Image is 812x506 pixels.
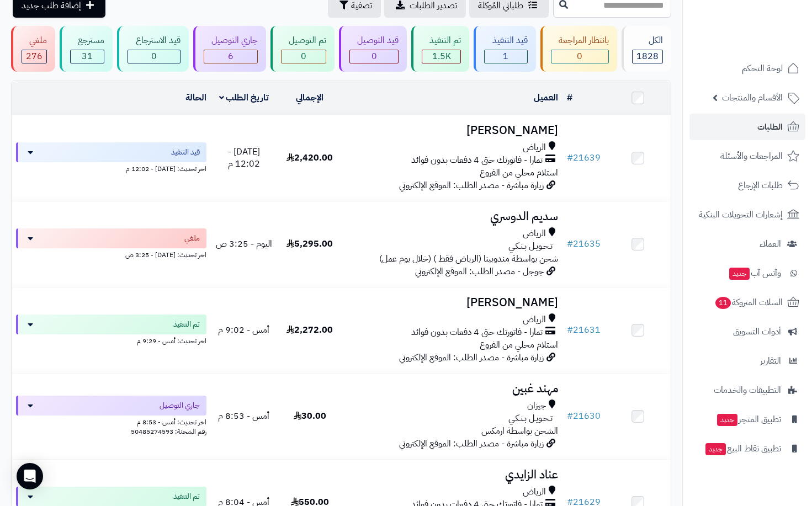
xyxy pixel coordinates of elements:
[282,50,326,63] div: 0
[636,50,659,63] span: 1828
[508,240,553,253] span: تـحـويـل بـنـكـي
[717,414,737,426] span: جديد
[485,50,527,63] div: 1
[350,50,398,63] div: 0
[422,50,460,63] div: 1514
[218,409,269,423] span: أمس - 8:53 م
[699,207,783,222] span: إشعارات التحويلات البنكية
[399,179,544,192] span: زيارة مباشرة - مصدر الطلب: الموقع الإلكتروني
[567,323,573,337] span: #
[399,437,544,450] span: زيارة مباشرة - مصدر الطلب: الموقع الإلكتروني
[567,237,601,251] a: #21635
[689,114,805,140] a: الطلبات
[185,91,206,104] a: الحالة
[296,91,323,104] a: الإجمالي
[523,227,546,240] span: الرياض
[689,143,805,169] a: المراجعات والأسئلة
[689,231,805,257] a: العملاء
[689,318,805,345] a: أدوات التسويق
[22,34,47,47] div: ملغي
[689,289,805,316] a: السلات المتروكة11
[9,26,57,72] a: ملغي 276
[17,463,43,489] div: Open Intercom Messenger
[619,26,673,72] a: الكل1828
[742,61,783,76] span: لوحة التحكم
[551,50,608,63] div: 0
[347,382,558,395] h3: مهند غبين
[16,162,206,174] div: اخر تحديث: [DATE] - 12:02 م
[567,151,601,164] a: #21639
[738,178,783,193] span: طلبات الإرجاع
[349,34,399,47] div: قيد التوصيل
[16,334,206,346] div: اخر تحديث: أمس - 9:29 م
[534,91,558,104] a: العميل
[760,236,781,252] span: العملاء
[733,324,781,339] span: أدوات التسويق
[689,406,805,433] a: تطبيق المتجرجديد
[689,377,805,403] a: التطبيقات والخدمات
[294,409,326,423] span: 30.00
[705,443,726,455] span: جديد
[551,34,609,47] div: بانتظار المراجعة
[523,313,546,326] span: الرياض
[481,424,558,438] span: الشحن بواسطة ارمكس
[689,55,805,82] a: لوحة التحكم
[371,50,377,63] span: 0
[379,252,558,265] span: شحن بواسطة مندوبينا (الرياض فقط ) (خلال يوم عمل)
[577,50,582,63] span: 0
[689,172,805,199] a: طلبات الإرجاع
[567,151,573,164] span: #
[409,26,471,72] a: تم التنفيذ 1.5K
[228,50,233,63] span: 6
[567,409,601,423] a: #21630
[567,91,572,104] a: #
[704,441,781,456] span: تطبيق نقاط البيع
[57,26,115,72] a: مسترجع 31
[173,491,200,502] span: تم التنفيذ
[184,233,200,244] span: ملغي
[523,486,546,498] span: الرياض
[301,50,306,63] span: 0
[728,265,781,281] span: وآتس آب
[714,295,783,310] span: السلات المتروكة
[128,50,179,63] div: 0
[218,323,269,337] span: أمس - 9:02 م
[538,26,619,72] a: بانتظار المراجعة 0
[219,91,269,104] a: تاريخ الطلب
[422,34,461,47] div: تم التنفيذ
[160,400,200,411] span: جاري التوصيل
[151,50,157,63] span: 0
[689,201,805,228] a: إشعارات التحويلات البنكية
[471,26,538,72] a: قيد التنفيذ 1
[503,50,508,63] span: 1
[399,351,544,364] span: زيارة مباشرة - مصدر الطلب: الموقع الإلكتروني
[432,50,451,63] span: 1.5K
[171,147,200,158] span: قيد التنفيذ
[16,248,206,260] div: اخر تحديث: [DATE] - 3:25 ص
[480,338,558,351] span: استلام محلي من الفروع
[715,297,731,309] span: 11
[26,50,43,63] span: 276
[216,237,272,251] span: اليوم - 3:25 ص
[720,148,783,164] span: المراجعات والأسئلة
[737,29,802,52] img: logo-2.png
[689,260,805,286] a: وآتس آبجديد
[128,34,180,47] div: قيد الاسترجاع
[411,154,543,167] span: تمارا - فاتورتك حتى 4 دفعات بدون فوائد
[71,50,104,63] div: 31
[286,323,333,337] span: 2,272.00
[689,348,805,374] a: التقارير
[632,34,663,47] div: الكل
[508,412,553,425] span: تـحـويـل بـنـكـي
[523,141,546,154] span: الرياض
[527,400,546,412] span: جيزان
[16,416,206,427] div: اخر تحديث: أمس - 8:53 م
[281,34,326,47] div: تم التوصيل
[484,34,527,47] div: قيد التنفيذ
[567,409,573,423] span: #
[567,323,601,337] a: #21631
[411,326,543,339] span: تمارا - فاتورتك حتى 4 دفعات بدون فوائد
[228,145,260,171] span: [DATE] - 12:02 م
[347,124,558,137] h3: [PERSON_NAME]
[567,237,573,251] span: #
